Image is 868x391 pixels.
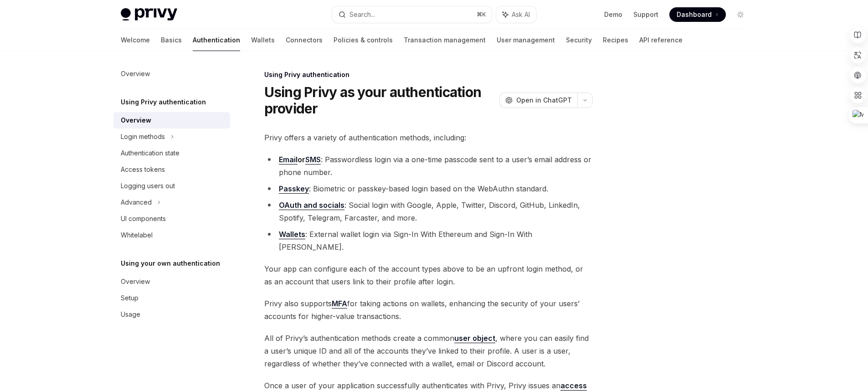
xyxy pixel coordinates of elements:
[121,213,166,224] div: UI components
[121,230,153,241] div: Whitelabel
[113,161,230,178] a: Access tokens
[733,7,748,22] button: Toggle dark mode
[121,131,165,142] div: Login methods
[349,9,375,20] div: Search...
[161,29,182,51] a: Basics
[264,131,593,144] span: Privy offers a variety of authentication methods, including:
[566,29,592,51] a: Security
[334,29,393,51] a: Policies & controls
[113,227,230,243] a: Whitelabel
[121,293,139,304] div: Setup
[121,309,140,320] div: Usage
[496,6,536,23] button: Ask AI
[516,96,572,105] span: Open in ChatGPT
[279,230,305,239] a: Wallets
[264,297,593,323] span: Privy also supports for taking actions on wallets, enhancing the security of your users’ accounts...
[264,84,496,117] h1: Using Privy as your authentication provider
[264,70,593,79] div: Using Privy authentication
[264,182,593,195] li: : Biometric or passkey-based login based on the WebAuthn standard.
[121,197,152,208] div: Advanced
[193,29,240,51] a: Authentication
[633,10,658,19] a: Support
[121,115,151,126] div: Overview
[113,145,230,161] a: Authentication state
[121,276,150,287] div: Overview
[264,332,593,370] span: All of Privy’s authentication methods create a common , where you can easily find a user’s unique...
[604,10,622,19] a: Demo
[121,164,165,175] div: Access tokens
[305,155,321,165] a: SMS
[113,211,230,227] a: UI components
[279,184,309,194] a: Passkey
[332,299,347,309] a: MFA
[121,29,150,51] a: Welcome
[121,258,220,269] h5: Using your own authentication
[499,93,577,108] button: Open in ChatGPT
[677,10,712,19] span: Dashboard
[286,29,323,51] a: Connectors
[113,273,230,290] a: Overview
[264,228,593,253] li: : External wallet login via Sign-In With Ethereum and Sign-In With [PERSON_NAME].
[113,290,230,306] a: Setup
[264,153,593,179] li: : Passwordless login via a one-time passcode sent to a user’s email address or phone number.
[113,178,230,194] a: Logging users out
[121,97,206,108] h5: Using Privy authentication
[477,11,486,18] span: ⌘ K
[497,29,555,51] a: User management
[264,199,593,224] li: : Social login with Google, Apple, Twitter, Discord, GitHub, LinkedIn, Spotify, Telegram, Farcast...
[121,180,175,191] div: Logging users out
[121,68,150,79] div: Overview
[454,334,495,343] a: user object
[279,201,344,210] a: OAuth and socials
[512,10,530,19] span: Ask AI
[121,148,180,159] div: Authentication state
[113,112,230,129] a: Overview
[669,7,726,22] a: Dashboard
[404,29,486,51] a: Transaction management
[113,66,230,82] a: Overview
[279,155,298,165] a: Email
[251,29,275,51] a: Wallets
[639,29,683,51] a: API reference
[264,262,593,288] span: Your app can configure each of the account types above to be an upfront login method, or as an ac...
[332,6,492,23] button: Search...⌘K
[113,306,230,323] a: Usage
[279,155,321,165] strong: or
[603,29,628,51] a: Recipes
[121,8,177,21] img: light logo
